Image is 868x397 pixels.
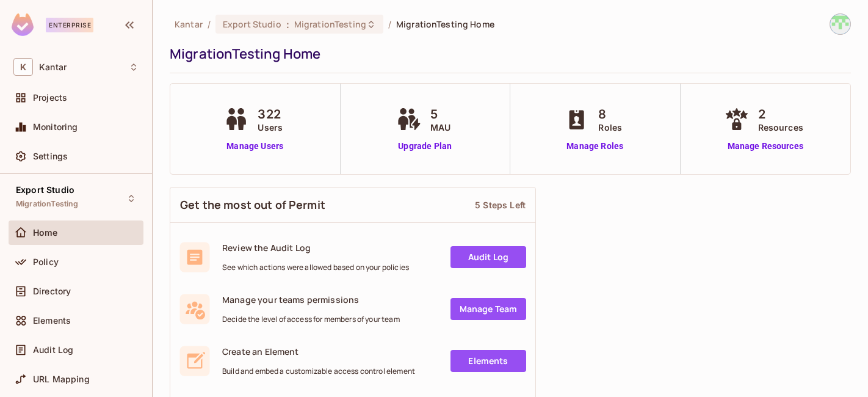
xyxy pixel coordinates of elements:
[388,18,391,30] li: /
[222,315,400,324] span: Decide the level of access for members of your team
[450,298,526,320] a: Manage Team
[12,13,34,36] img: SReyMgAAAABJRU5ErkJggg==
[33,93,67,103] span: Projects
[33,345,73,355] span: Audit Log
[562,140,628,153] a: Manage Roles
[222,366,415,376] span: Build and embed a customizable access control element
[830,14,850,34] img: Devesh.Kumar@Kantar.com
[475,199,526,211] div: 5 Steps Left
[46,18,93,32] div: Enterprise
[258,121,283,134] span: Users
[180,197,325,213] span: Get the most out of Permit
[394,140,457,153] a: Upgrade Plan
[223,18,281,30] span: Export Studio
[722,140,809,153] a: Manage Resources
[39,62,67,72] span: Workspace: Kantar
[430,105,450,123] span: 5
[33,228,58,238] span: Home
[222,242,409,253] span: Review the Audit Log
[450,246,526,268] a: Audit Log
[598,105,622,123] span: 8
[208,18,211,30] li: /
[396,18,494,30] span: MigrationTesting Home
[598,121,622,134] span: Roles
[33,286,71,296] span: Directory
[758,105,803,123] span: 2
[33,151,68,161] span: Settings
[221,140,289,153] a: Manage Users
[16,185,74,195] span: Export Studio
[33,374,90,384] span: URL Mapping
[170,45,845,63] div: MigrationTesting Home
[13,58,33,76] span: K
[222,346,415,357] span: Create an Element
[222,263,409,272] span: See which actions were allowed based on your policies
[33,316,71,326] span: Elements
[294,18,366,30] span: MigrationTesting
[286,20,290,29] span: :
[430,121,450,134] span: MAU
[33,122,78,132] span: Monitoring
[450,350,526,372] a: Elements
[33,257,59,267] span: Policy
[258,105,283,123] span: 322
[758,121,803,134] span: Resources
[16,199,78,209] span: MigrationTesting
[175,18,203,30] span: the active workspace
[222,294,400,305] span: Manage your teams permissions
